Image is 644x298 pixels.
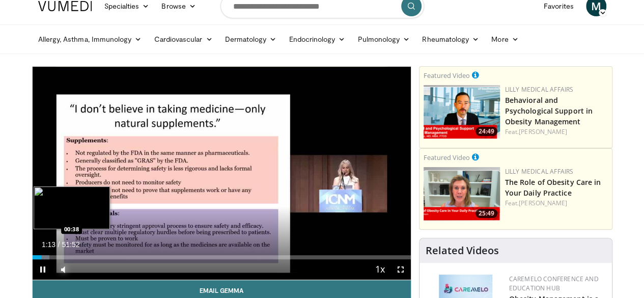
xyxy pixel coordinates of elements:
a: Lilly Medical Affairs [505,85,574,94]
div: Feat. [505,127,608,137]
a: More [485,29,524,49]
a: Lilly Medical Affairs [505,167,574,176]
a: Dermatology [219,29,283,49]
a: Cardiovascular [148,29,218,49]
a: The Role of Obesity Care in Your Daily Practice [505,177,601,198]
a: 24:49 [424,85,500,139]
span: 25:49 [475,209,497,218]
a: [PERSON_NAME] [519,127,567,136]
video-js: Video Player [33,67,411,280]
img: e1208b6b-349f-4914-9dd7-f97803bdbf1d.png.150x105_q85_crop-smart_upscale.png [424,167,500,221]
h4: Related Videos [426,245,499,257]
button: Playback Rate [370,259,390,280]
button: Fullscreen [390,259,411,280]
img: image.jpeg [34,186,110,229]
img: VuMedi Logo [38,1,92,11]
span: 51:52 [62,240,79,249]
a: Behavioral and Psychological Support in Obesity Management [505,95,593,126]
span: / [58,240,60,249]
img: ba3304f6-7838-4e41-9c0f-2e31ebde6754.png.150x105_q85_crop-smart_upscale.png [424,85,500,139]
small: Featured Video [424,153,470,162]
button: Mute [53,259,73,280]
span: 24:49 [475,127,497,136]
button: Pause [33,259,53,280]
a: [PERSON_NAME] [519,199,567,207]
a: Rheumatology [416,29,485,49]
a: Endocrinology [283,29,351,49]
a: CaReMeLO Conference and Education Hub [509,275,599,292]
a: 25:49 [424,167,500,221]
a: Pulmonology [351,29,416,49]
a: Allergy, Asthma, Immunology [32,29,148,49]
small: Featured Video [424,71,470,80]
div: Progress Bar [33,255,411,259]
div: Feat. [505,199,608,208]
span: 1:13 [42,240,55,249]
